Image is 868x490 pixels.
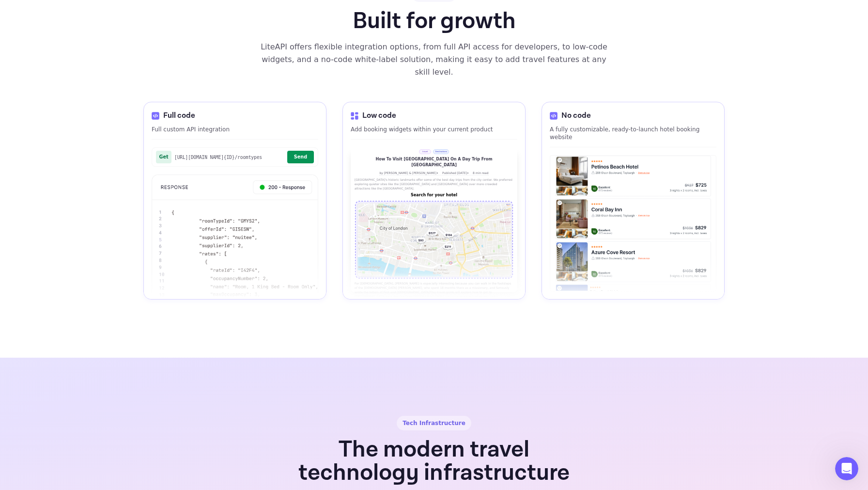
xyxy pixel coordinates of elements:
[260,41,608,79] div: LiteAPI offers flexible integration options, from full API access for developers, to low-code wid...
[473,171,488,175] li: 8 min read
[433,149,449,154] span: Destinations
[550,112,558,120] img: Code Icon
[835,457,858,480] iframe: Intercom live chat
[152,174,318,335] img: API Integration
[442,171,467,175] li: Published [DATE]
[174,155,284,160] span: [URL][DOMAIN_NAME] {ID} /roomtypes
[550,156,716,291] img: Hotel Card
[351,126,517,133] p: Add booking widgets within your current product
[287,151,314,163] button: Send
[355,192,513,198] h6: Search for your hotel
[156,151,171,163] span: Get
[355,177,513,190] p: [GEOGRAPHIC_DATA]'s historic landmarks offer some of the best day trips from the city center. We ...
[379,171,436,175] li: by [PERSON_NAME] & [PERSON_NAME]
[351,112,358,120] img: Code Icon
[561,110,591,122] span: No code
[286,438,582,485] h1: The modern travel technology infrastructure
[355,281,513,299] p: For [DEMOGRAPHIC_DATA], [PERSON_NAME] is especially interesting because you can walk in the foots...
[362,110,396,122] span: Low code
[397,416,471,430] div: Tech Infrastructure
[419,149,431,154] span: travel
[355,200,513,279] img: Map Placeholder
[353,10,516,33] h1: Built for growth
[355,157,513,168] h6: How To Visit [GEOGRAPHIC_DATA] On A Day Trip From [GEOGRAPHIC_DATA]
[550,126,716,141] p: A fully customizable, ready-to-launch hotel booking website
[152,112,159,120] img: Code Icon
[163,110,195,122] span: Full code
[152,126,318,133] p: Full custom API integration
